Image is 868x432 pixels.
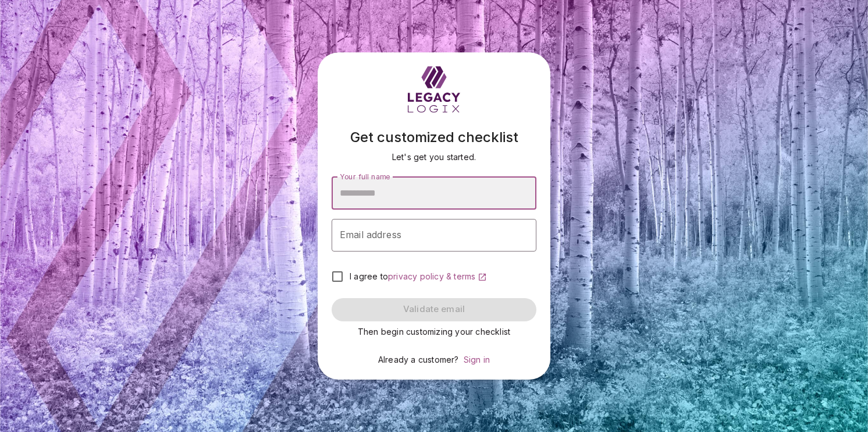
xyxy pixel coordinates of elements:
span: I agree to [350,271,388,281]
a: Sign in [464,355,490,364]
span: privacy policy & terms [388,271,475,281]
span: Your full name [340,172,390,180]
span: Then begin customizing your checklist [358,327,510,337]
a: privacy policy & terms [388,271,487,281]
span: Get customized checklist [350,129,518,146]
span: Already a customer? [378,355,459,364]
span: Let's get you started. [392,152,476,162]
